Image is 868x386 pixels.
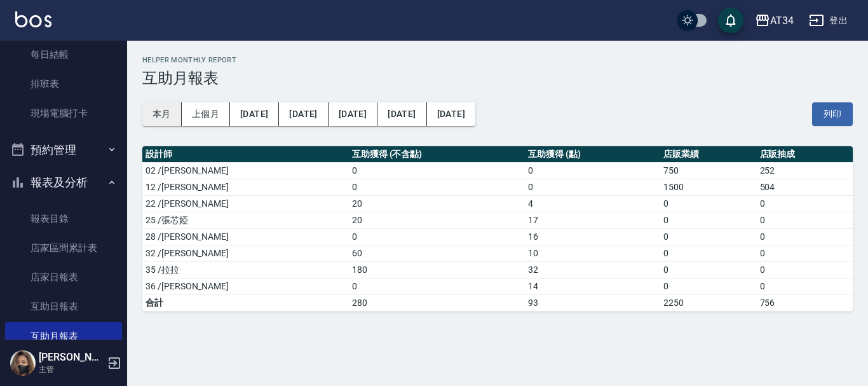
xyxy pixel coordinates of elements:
button: [DATE] [329,102,377,126]
button: [DATE] [230,102,279,126]
button: 本月 [142,102,182,126]
td: 0 [660,245,756,261]
th: 互助獲得 (不含點) [349,146,525,163]
td: 0 [525,162,660,179]
button: 列印 [812,102,853,126]
td: 0 [660,261,756,278]
h5: [PERSON_NAME] [39,351,104,364]
td: 0 [349,179,525,195]
a: 報表目錄 [5,204,122,233]
button: 預約管理 [5,134,122,167]
td: 17 [525,212,660,228]
td: 14 [525,278,660,294]
button: [DATE] [377,102,426,126]
button: AT34 [750,8,799,34]
td: 0 [757,245,853,261]
th: 設計師 [142,146,349,163]
td: 756 [757,294,853,311]
td: 20 [349,212,525,228]
td: 22 /[PERSON_NAME] [142,195,349,212]
td: 35 /拉拉 [142,261,349,278]
table: a dense table [142,146,853,312]
td: 02 /[PERSON_NAME] [142,162,349,179]
a: 排班表 [5,69,122,99]
td: 36 /[PERSON_NAME] [142,278,349,294]
td: 1500 [660,179,756,195]
td: 32 [525,261,660,278]
td: 0 [757,261,853,278]
td: 60 [349,245,525,261]
td: 28 /[PERSON_NAME] [142,228,349,245]
td: 0 [660,195,756,212]
td: 12 /[PERSON_NAME] [142,179,349,195]
td: 0 [349,228,525,245]
td: 280 [349,294,525,311]
button: 報表及分析 [5,166,122,199]
div: AT34 [770,13,794,29]
button: [DATE] [427,102,475,126]
td: 0 [349,278,525,294]
td: 93 [525,294,660,311]
button: save [718,8,743,33]
td: 0 [757,278,853,294]
img: Person [10,350,36,376]
td: 25 /張芯婭 [142,212,349,228]
button: 上個月 [182,102,230,126]
img: Logo [15,11,51,27]
a: 店家日報表 [5,263,122,292]
td: 10 [525,245,660,261]
th: 店販抽成 [757,146,853,163]
td: 2250 [660,294,756,311]
button: 登出 [804,9,853,32]
a: 現場電腦打卡 [5,99,122,128]
a: 互助月報表 [5,322,122,351]
td: 0 [757,212,853,228]
button: [DATE] [279,102,328,126]
th: 店販業績 [660,146,756,163]
td: 20 [349,195,525,212]
td: 0 [349,162,525,179]
h3: 互助月報表 [142,69,853,87]
td: 0 [525,179,660,195]
a: 每日結帳 [5,40,122,69]
td: 0 [660,228,756,245]
td: 252 [757,162,853,179]
td: 0 [757,195,853,212]
td: 0 [660,212,756,228]
p: 主管 [39,364,104,375]
td: 0 [757,228,853,245]
td: 4 [525,195,660,212]
td: 504 [757,179,853,195]
a: 店家區間累計表 [5,233,122,263]
td: 16 [525,228,660,245]
td: 750 [660,162,756,179]
td: 合計 [142,294,349,311]
h2: Helper Monthly Report [142,56,853,64]
td: 32 /[PERSON_NAME] [142,245,349,261]
th: 互助獲得 (點) [525,146,660,163]
a: 互助日報表 [5,292,122,321]
td: 180 [349,261,525,278]
td: 0 [660,278,756,294]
